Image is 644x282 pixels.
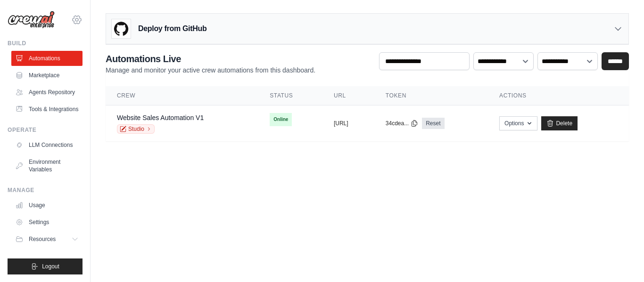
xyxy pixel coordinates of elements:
[386,120,418,127] button: 34cdea...
[11,198,83,213] a: Usage
[270,113,292,126] span: Online
[488,86,629,105] th: Actions
[29,235,56,243] span: Resources
[117,124,155,134] a: Studio
[11,51,83,66] a: Automations
[8,126,83,134] div: Operate
[374,86,488,105] th: Token
[106,86,258,105] th: Crew
[541,116,578,130] a: Delete
[8,186,83,194] div: Manage
[112,19,131,38] img: GitHub Logo
[138,23,206,34] h3: Deploy from GitHub
[11,85,83,100] a: Agents Repository
[422,118,444,129] a: Reset
[322,86,374,105] th: URL
[8,258,83,274] button: Logout
[106,52,315,65] h2: Automations Live
[106,65,315,75] p: Manage and monitor your active crew automations from this dashboard.
[11,137,83,153] a: LLM Connections
[11,215,83,230] a: Settings
[499,116,537,130] button: Options
[42,263,59,270] span: Logout
[117,114,204,121] a: Website Sales Automation V1
[11,68,83,83] a: Marketplace
[8,11,55,29] img: Logo
[8,40,83,47] div: Build
[11,102,83,117] a: Tools & Integrations
[11,232,83,247] button: Resources
[11,154,83,177] a: Environment Variables
[258,86,322,105] th: Status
